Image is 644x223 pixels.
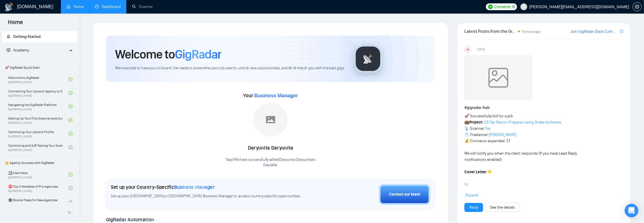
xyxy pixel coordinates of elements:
[465,46,471,53] div: US
[8,87,69,99] a: Connecting Your Upwork Agency to GigRadarBy[PERSON_NAME]
[69,186,73,190] span: check-circle
[69,118,73,122] span: check-circle
[620,29,623,34] a: export
[484,120,561,125] a: US Tax Return Preparer using Drake Software
[67,210,73,215] span: double-left
[243,92,298,99] span: Your
[175,47,221,62] span: GigRadar
[226,143,316,153] div: Daryunita Daryunita
[111,184,214,190] h1: Set up your Country-Specific
[464,55,532,100] img: weqQh+iSagEgQAAAABJRU5ErkJggg==
[522,5,526,9] span: user
[570,29,619,35] a: Join GigRadar Slack Community
[485,203,520,212] button: See the details
[3,157,76,168] span: 👑 Agency Success with GigRadar
[522,30,541,34] span: 15 hours ago
[8,197,63,203] span: 🌚 Rookie Traps for New Agencies
[489,132,517,137] a: [PERSON_NAME]
[513,4,515,10] span: 0
[69,105,73,109] span: check-circle
[8,114,69,126] a: Setting Up Your First Scanner and Auto-BidderBy[PERSON_NAME]
[477,47,485,52] span: [DATE]
[464,203,483,212] button: Reply
[8,141,69,153] a: Optimizing and A/B Testing Your Scanner for Better ResultsBy[PERSON_NAME]
[488,5,493,9] img: upwork-logo.png
[2,31,77,42] li: Getting Started
[490,204,515,211] a: See the details
[494,4,511,10] span: Connects:
[633,5,641,9] span: setting
[464,105,623,111] h1: # gigradar-hub
[633,5,642,9] a: setting
[7,48,29,53] span: Academy
[8,168,69,181] a: 1️⃣ Start HereBy[PERSON_NAME]
[115,47,221,62] h1: Welcome to
[69,200,73,204] span: lock
[625,204,638,217] div: Open Intercom Messenger
[5,3,14,12] img: logo
[106,216,154,223] span: GigRadar Automation
[7,34,10,38] span: rocket
[8,73,69,86] a: Welcome to GigRadarBy[PERSON_NAME]
[254,93,298,98] span: Business Manager
[13,34,41,39] span: Getting Started
[464,28,517,35] span: Latest Posts from the GigRadar Community
[485,126,491,131] a: Tax
[620,29,623,33] span: export
[254,103,288,137] img: placeholder.png
[466,193,478,198] span: Expand
[111,194,303,199] span: Set up your [GEOGRAPHIC_DATA] or [GEOGRAPHIC_DATA] Business Manager to access country-specific op...
[464,170,492,174] strong: Cover Letter 👇
[95,4,121,9] a: dashboardDashboard
[69,173,73,177] span: check-circle
[69,91,73,95] span: check-circle
[3,62,76,73] span: 🚀 GigRadar Quick Start
[174,184,214,190] span: Business Manager
[69,77,73,81] span: check-circle
[3,18,27,30] span: Home
[226,163,316,168] p: Dastellar .
[379,184,430,205] button: Contact our team
[67,4,84,9] a: homeHome
[69,132,73,136] span: check-circle
[633,2,642,11] button: setting
[354,45,382,73] img: gigradar-logo.png
[8,100,69,113] a: Navigating the GigRadar PlatformBy[PERSON_NAME]
[226,157,316,168] div: Yaay! We have successfully added Daryunita Daryunita to
[469,204,478,211] a: Reply
[132,4,153,9] a: searchScanner
[8,182,69,194] a: ⛔ Top 3 Mistakes of Pro AgenciesBy[PERSON_NAME]
[389,191,420,198] div: Contact our team
[8,127,69,140] a: Optimizing Your Upwork ProfileBy[PERSON_NAME]
[7,48,10,52] span: fund-projection-screen
[69,145,73,149] span: check-circle
[469,120,483,125] strong: Project:
[115,66,345,71] span: We're excited to have you on board. Get ready to streamline your job search, unlock new opportuni...
[13,48,29,53] span: Academy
